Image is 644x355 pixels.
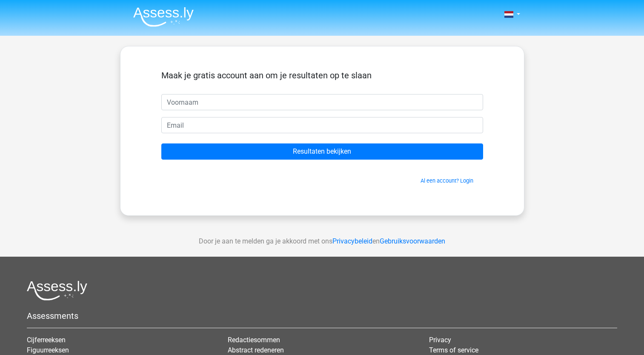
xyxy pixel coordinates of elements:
[421,177,473,184] a: Al een account? Login
[133,7,194,27] img: Assessly
[161,117,483,133] input: Email
[27,346,69,354] a: Figuurreeksen
[161,70,483,80] h5: Maak je gratis account aan om je resultaten op te slaan
[380,237,445,245] a: Gebruiksvoorwaarden
[429,336,451,344] a: Privacy
[27,336,66,344] a: Cijferreeksen
[429,346,478,354] a: Terms of service
[228,346,284,354] a: Abstract redeneren
[161,143,483,160] input: Resultaten bekijken
[228,336,280,344] a: Redactiesommen
[27,311,617,321] h5: Assessments
[27,281,87,301] img: Assessly logo
[161,94,483,110] input: Voornaam
[332,237,372,245] a: Privacybeleid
